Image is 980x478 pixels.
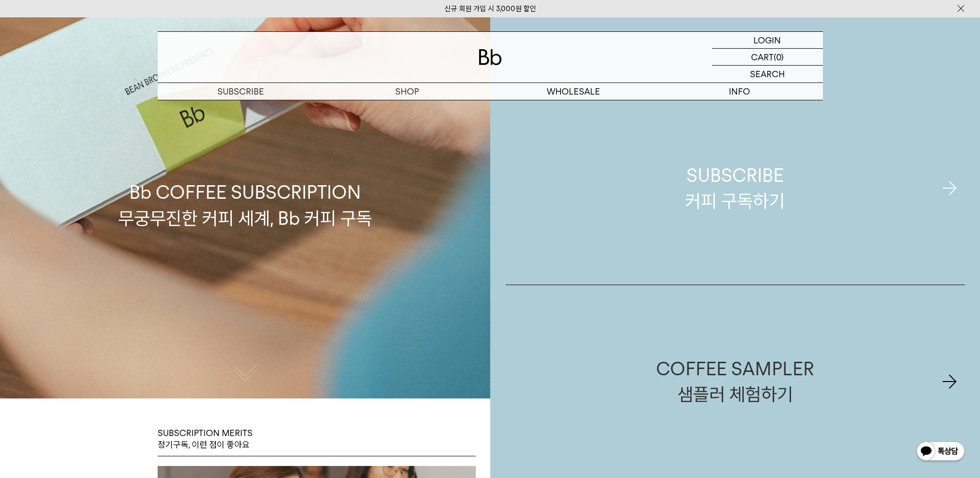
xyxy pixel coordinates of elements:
[657,83,823,100] p: INFO
[324,83,490,100] a: SHOP
[118,88,372,231] p: Bb COFFEE SUBSCRIPTION 무궁무진한 커피 세계, Bb 커피 구독
[158,427,253,451] p: SUBSCRIPTION MERITS 정기구독, 이런 점이 좋아요
[753,32,781,48] p: LOGIN
[506,92,965,285] a: SUBSCRIBE커피 구독하기
[915,440,966,464] img: 카카오톡 채널 1:1 채팅 버튼
[712,49,823,66] a: CART (0)
[158,83,324,100] a: SUBSCRIBE
[685,163,785,214] div: SUBSCRIBE 커피 구독하기
[479,49,502,65] img: 로고
[712,32,823,49] a: LOGIN
[751,49,774,65] p: CART
[490,83,657,100] p: WHOLESALE
[774,49,784,65] p: (0)
[444,4,536,13] a: 신규 회원 가입 시 3,000원 할인
[656,356,814,407] div: COFFEE SAMPLER 샘플러 체험하기
[750,66,785,82] p: SEARCH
